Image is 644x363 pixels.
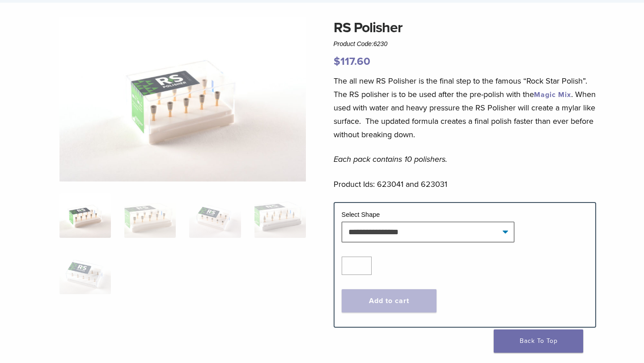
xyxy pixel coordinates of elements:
label: Select Shape [342,211,380,218]
span: $ [334,55,340,68]
span: Product Code: [334,40,388,47]
em: Each pack contains 10 polishers. [334,154,447,164]
h1: RS Polisher [334,17,597,38]
img: RS Polisher - Image 3 [189,193,241,238]
a: Magic Mix [534,90,571,99]
p: The all new RS Polisher is the final step to the famous “Rock Star Polish”. The RS polisher is to... [334,74,597,141]
img: RS-Polihser-Cup-3-324x324.jpg [59,193,111,238]
img: RS Polisher - Image 4 [254,193,306,238]
img: RS Polisher - Image 5 [59,249,111,294]
button: Add to cart [342,289,436,312]
bdi: 117.60 [334,55,370,68]
img: RS Polihser-Cup-3 [59,17,306,182]
p: Product Ids: 623041 and 623031 [334,177,597,191]
span: 6230 [373,40,387,47]
img: RS Polisher - Image 2 [124,193,176,238]
a: Back To Top [494,329,583,353]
